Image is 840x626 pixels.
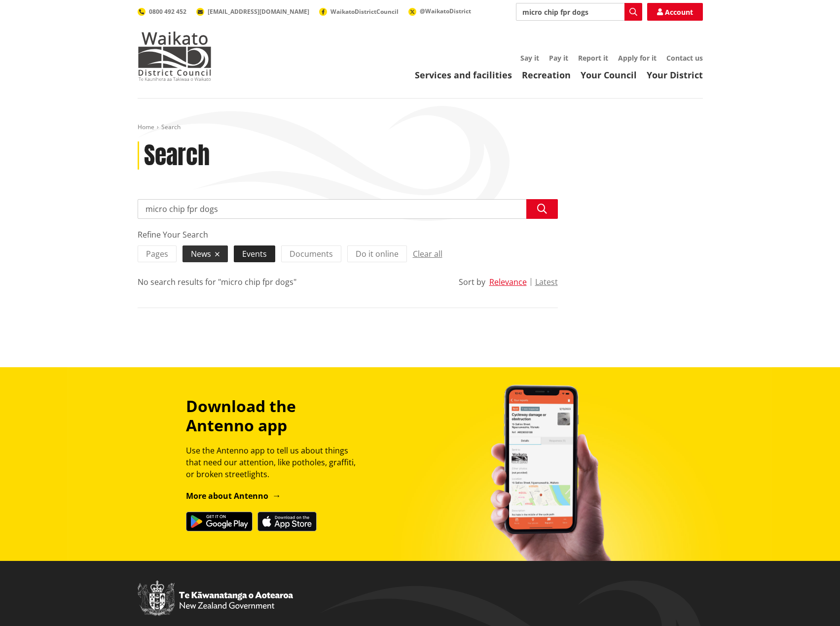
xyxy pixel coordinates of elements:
[408,7,471,15] a: @WaikatoDistrict
[186,490,281,501] a: More about Antenno
[149,7,186,16] span: 0800 492 452
[489,278,527,286] button: Relevance
[138,7,186,16] a: 0800 492 452
[420,7,471,15] span: @WaikatoDistrict
[330,7,399,16] span: WaikatoDistrictCouncil
[522,69,571,81] a: Recreation
[666,53,703,63] a: Contact us
[319,7,399,16] a: WaikatoDistrictCouncil
[144,141,210,170] h1: Search
[161,123,181,131] span: Search
[208,7,309,16] span: [EMAIL_ADDRESS][DOMAIN_NAME]
[138,603,293,612] a: New Zealand Government
[138,199,558,219] input: Search input
[138,123,154,131] a: Home
[186,512,253,531] img: Get it on Google Play
[257,512,317,531] img: Download on the App Store
[618,53,657,63] a: Apply for it
[191,248,211,259] span: News
[242,248,267,259] span: Events
[186,397,365,435] h3: Download the Antenno app
[535,278,558,286] button: Latest
[549,53,568,63] a: Pay it
[415,69,512,81] a: Services and facilities
[578,53,608,63] a: Report it
[196,7,309,16] a: [EMAIL_ADDRESS][DOMAIN_NAME]
[647,3,703,21] a: Account
[413,246,442,262] button: Clear all
[186,445,365,480] p: Use the Antenno app to tell us about things that need our attention, like potholes, graffiti, or ...
[138,123,703,132] nav: breadcrumb
[581,69,637,81] a: Your Council
[795,585,830,620] iframe: Messenger Launcher
[520,53,539,63] a: Say it
[138,276,296,288] div: No search results for "micro chip fpr dogs"
[138,581,293,616] img: New Zealand Government
[138,32,212,81] img: Waikato District Council - Te Kaunihera aa Takiwaa o Waikato
[146,248,168,259] span: Pages
[290,248,333,259] span: Documents
[356,248,399,259] span: Do it online
[459,276,485,288] div: Sort by
[516,3,642,21] input: Search input
[138,229,558,241] div: Refine Your Search
[647,69,703,81] a: Your District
